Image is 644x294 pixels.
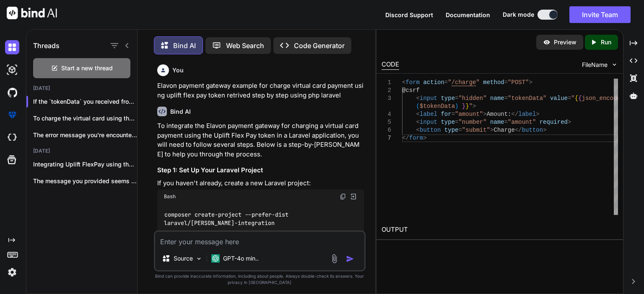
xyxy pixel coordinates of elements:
[340,193,346,200] img: copy
[157,81,364,100] p: Elavon payment gateway example for charge virtual card payment using uplift flex pay token retriv...
[490,119,504,125] span: name
[568,95,571,102] span: =
[402,79,405,86] span: <
[382,126,391,134] div: 6
[441,119,455,125] span: type
[504,119,508,125] span: =
[5,265,19,279] img: settings
[508,119,536,125] span: "amount"
[409,135,423,141] span: form
[164,193,176,200] span: Bash
[157,121,364,159] p: To integrate the Elavon payment gateway for charging a virtual card payment using the Uplift Flex...
[446,10,490,19] button: Documentation
[543,127,546,133] span: >
[33,177,137,185] p: The message you provided seems to be...
[5,63,19,77] img: darkAi-studio
[382,60,399,70] div: CODE
[377,220,623,240] h2: OUTPUT
[483,111,486,118] span: >
[522,127,543,133] span: button
[508,95,546,102] span: "tokenData"
[455,95,458,102] span: =
[529,79,532,86] span: >
[494,127,515,133] span: Charge
[170,107,191,116] h6: Bind AI
[490,95,504,102] span: name
[512,111,519,118] span: </
[518,111,536,118] span: label
[402,87,420,94] span: @csrf
[420,95,437,102] span: input
[33,41,60,51] h1: Threads
[385,10,433,19] button: Discord Support
[416,111,420,118] span: <
[382,87,391,95] div: 2
[540,119,568,125] span: required
[174,254,193,263] p: Source
[455,103,458,110] span: )
[420,111,437,118] span: label
[382,79,391,87] div: 1
[350,193,357,200] img: Open in Browser
[508,79,529,86] span: "POST"
[446,11,490,18] span: Documentation
[346,255,354,263] img: icon
[33,160,137,169] p: Integrating Uplift FlexPay using the JavaScript SDK...
[211,254,220,263] img: GPT-4o mini
[462,103,465,110] span: }
[462,127,490,133] span: "submit"
[33,131,137,139] p: The error message you're encountering, `Uncaught TypeError:...
[444,127,459,133] span: type
[473,103,476,110] span: >
[455,111,483,118] span: "amount"
[382,110,391,118] div: 4
[569,6,631,23] button: Invite Team
[459,95,487,102] span: "hidden"
[154,273,366,286] p: Bind can provide inaccurate information, including about people. Always double-check its answers....
[416,127,420,133] span: <
[504,79,508,86] span: =
[543,38,551,46] img: preview
[7,7,57,19] img: Bind AI
[611,61,618,68] img: chevron down
[465,103,469,110] span: }
[582,95,621,102] span: json_encode
[420,127,441,133] span: button
[405,79,420,86] span: form
[536,111,539,118] span: >
[157,179,364,188] p: If you haven't already, create a new Laravel project:
[61,64,113,72] span: Start a new thread
[459,119,487,125] span: "number"
[515,127,522,133] span: </
[578,95,582,102] span: {
[487,111,512,118] span: Amount:
[26,85,137,92] h2: [DATE]
[382,134,391,142] div: 7
[402,135,409,141] span: </
[503,10,534,19] span: Dark mode
[444,79,448,86] span: =
[423,135,427,141] span: >
[420,103,455,110] span: $tokenData
[483,79,504,86] span: method
[448,79,451,86] span: "
[476,79,480,86] span: "
[33,114,137,123] p: To charge the virtual card using the tok...
[490,127,493,133] span: >
[5,108,19,122] img: premium
[5,85,19,100] img: githubDark
[554,38,576,46] p: Preview
[441,111,452,118] span: for
[416,95,420,102] span: <
[33,97,137,106] p: If the `tokenData` you received from Upl...
[5,130,19,145] img: cloudideIcon
[469,103,473,110] span: "
[459,127,462,133] span: =
[172,66,184,74] h6: You
[164,210,292,228] code: composer create-project --prefer-dist laravel/[PERSON_NAME]-integration
[223,254,259,263] p: GPT-4o min..
[385,11,433,18] span: Discord Support
[5,40,19,54] img: darkChat
[294,41,345,51] p: Code Generator
[455,119,458,125] span: =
